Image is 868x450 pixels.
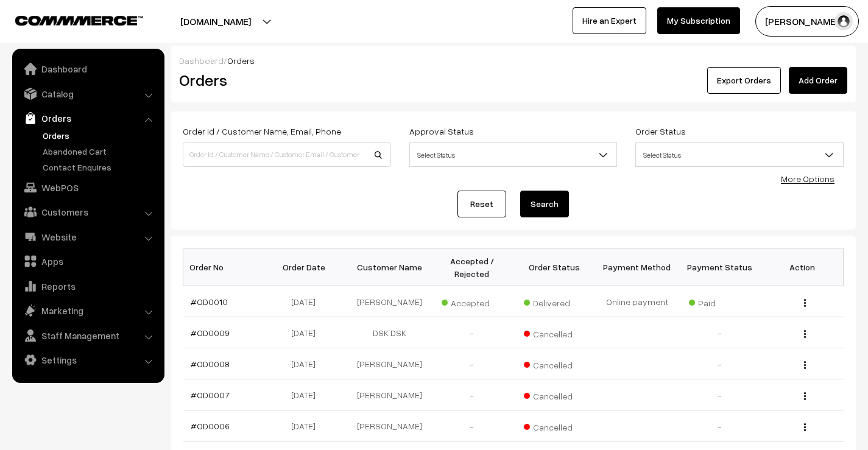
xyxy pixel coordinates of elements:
[15,83,160,105] a: Catalog
[707,67,781,94] button: Export Orders
[636,144,843,166] span: Select Status
[15,250,160,272] a: Apps
[15,16,143,25] img: COMMMERCE
[804,392,806,400] img: Menu
[596,248,679,286] th: Payment Method
[431,248,513,286] th: Accepted / Rejected
[524,294,585,309] span: Delivered
[348,248,431,286] th: Customer Name
[40,145,160,158] a: Abandoned Cart
[348,379,431,410] td: [PERSON_NAME]
[409,142,618,167] span: Select Status
[804,330,806,338] img: Menu
[191,390,230,400] a: #OD0007
[15,12,122,27] a: COMMMERCE
[15,177,160,199] a: WebPOS
[266,410,348,441] td: [DATE]
[679,410,761,441] td: -
[183,125,341,138] label: Order Id / Customer Name, Email, Phone
[179,54,847,67] div: /
[689,294,750,309] span: Paid
[15,300,160,322] a: Marketing
[410,144,617,166] span: Select Status
[431,317,513,348] td: -
[191,328,230,338] a: #OD0009
[266,379,348,410] td: [DATE]
[15,58,160,80] a: Dashboard
[524,356,585,371] span: Cancelled
[348,348,431,379] td: [PERSON_NAME]
[15,226,160,248] a: Website
[804,299,806,307] img: Menu
[635,125,686,138] label: Order Status
[138,6,294,37] button: [DOMAIN_NAME]
[635,142,844,167] span: Select Status
[755,6,859,37] button: [PERSON_NAME]…
[524,418,585,434] span: Cancelled
[15,201,160,223] a: Customers
[513,248,596,286] th: Order Status
[789,67,847,94] a: Add Order
[15,275,160,297] a: Reports
[15,325,160,346] a: Staff Management
[348,286,431,317] td: [PERSON_NAME]
[679,348,761,379] td: -
[834,12,853,30] img: user
[348,317,431,348] td: DSK DSK
[348,410,431,441] td: [PERSON_NAME]
[524,325,585,340] span: Cancelled
[191,421,230,431] a: #OD0006
[442,294,503,309] span: Accepted
[520,191,569,217] button: Search
[804,423,806,431] img: Menu
[761,248,844,286] th: Action
[431,379,513,410] td: -
[573,7,646,34] a: Hire an Expert
[266,317,348,348] td: [DATE]
[15,349,160,371] a: Settings
[266,248,348,286] th: Order Date
[15,107,160,129] a: Orders
[431,348,513,379] td: -
[457,191,506,217] a: Reset
[679,248,761,286] th: Payment Status
[179,55,224,66] a: Dashboard
[679,379,761,410] td: -
[657,7,740,34] a: My Subscription
[227,55,255,66] span: Orders
[524,387,585,403] span: Cancelled
[781,174,834,184] a: More Options
[431,410,513,441] td: -
[191,297,228,307] a: #OD0010
[183,142,391,167] input: Order Id / Customer Name / Customer Email / Customer Phone
[804,361,806,369] img: Menu
[179,71,390,90] h2: Orders
[40,129,160,142] a: Orders
[191,359,230,369] a: #OD0008
[266,286,348,317] td: [DATE]
[266,348,348,379] td: [DATE]
[40,161,160,174] a: Contact Enquires
[679,317,761,348] td: -
[596,286,679,317] td: Online payment
[183,248,266,286] th: Order No
[409,125,474,138] label: Approval Status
